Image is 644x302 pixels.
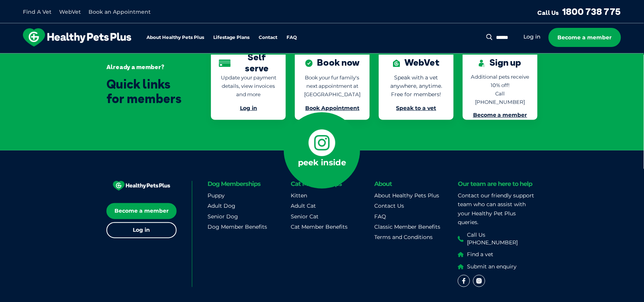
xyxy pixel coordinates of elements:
[208,181,287,187] h6: Dog Memberships
[59,8,81,15] a: WebVet
[291,223,348,230] a: Cat Member Benefits
[538,6,621,17] a: Call Us1800 738 775
[375,202,404,209] a: Contact Us
[393,57,440,68] div: WebVet
[287,35,297,40] a: FAQ
[106,222,177,238] a: Log in
[208,213,238,220] a: Senior Dog
[291,202,316,209] a: Adult Cat
[393,60,400,67] img: WebVet
[208,202,235,209] a: Adult Dog
[147,35,204,40] a: About Healthy Pets Plus
[89,8,151,15] a: Book an Appointment
[219,57,278,68] div: Self serve
[390,74,442,89] span: Speak with a vet anywhere, anytime.
[291,213,319,220] a: Senior Cat
[304,74,361,97] span: Book your fur family's next appointment at [GEOGRAPHIC_DATA]
[213,35,250,40] a: Lifestage Plans
[375,213,386,220] a: FAQ
[396,105,436,111] a: Speak to a vet
[305,57,360,68] div: Book now
[538,9,559,16] span: Call Us
[375,234,433,241] a: Terms and Conditions
[524,33,541,40] a: Log in
[458,191,538,227] p: Contact our friendly support team who can assist with your Healthy Pet Plus queries.
[305,105,359,111] a: Book Appointment
[298,156,346,170] p: peek inside
[113,181,170,191] img: HEALTHY PETS PLUS
[180,53,465,60] span: Proactive, preventative wellness program designed to keep your pet healthier and happier for longer
[471,74,530,105] span: Additional pets receive 10% off! Call [PHONE_NUMBER]
[221,74,276,97] span: Update your payment details, view invoices and more
[291,181,371,187] h6: Cat Memberships
[458,251,538,258] a: Find a vet
[458,263,538,271] a: Submit an enquiry
[458,231,538,246] a: Call Us [PHONE_NUMBER]
[106,77,188,106] div: Quick links for members
[219,60,231,67] img: Self serve
[375,181,454,187] h6: About
[106,203,177,219] a: Become a member
[208,192,225,199] a: Puppy
[106,63,188,71] div: Already a member?
[485,33,494,41] button: Search
[467,251,493,258] span: Find a vet
[291,192,308,199] a: Kitten
[549,28,621,47] a: Become a member
[473,111,527,118] a: Become a member
[23,28,131,47] img: hpp-logo
[259,35,277,40] a: Contact
[208,223,267,230] a: Dog Member Benefits
[458,181,532,187] h6: Our team are here to help
[391,91,441,98] span: Free for members!
[305,60,313,67] img: Book now
[240,105,257,111] a: Log in
[375,192,440,199] a: About Healthy Pets Plus
[479,57,521,68] div: Sign up
[479,60,485,67] img: Sign up
[23,8,52,15] a: Find A Vet
[375,223,441,230] a: Classic Member Benefits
